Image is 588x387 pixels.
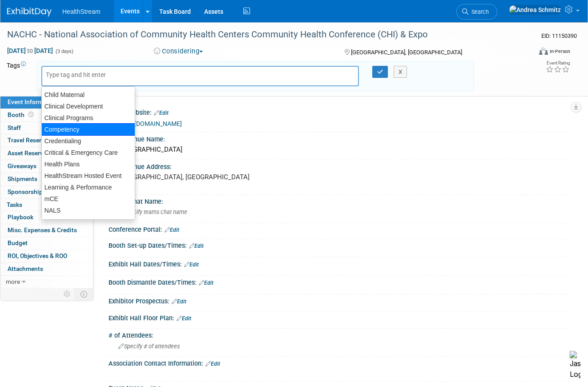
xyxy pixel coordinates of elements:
[109,239,570,250] div: Booth Set-up Dates/Times:
[8,137,62,144] span: Travel Reservations
[109,258,570,269] div: Exhibit Hall Dates/Times:
[8,252,67,259] span: ROI, Objectives & ROO
[509,5,561,15] img: Andrea Schmitz
[8,98,57,105] span: Event Information
[7,61,28,91] td: Tags
[0,211,93,224] a: Playbook
[109,276,570,287] div: Booth Dismantle Dates/Times:
[546,61,570,65] div: Event Rating
[42,170,135,181] div: HealthStream Hosted Event
[487,46,570,60] div: Event Format
[351,49,462,56] span: [GEOGRAPHIC_DATA], [GEOGRAPHIC_DATA]
[549,48,570,55] div: In-Person
[0,109,93,121] a: Booth
[0,263,93,275] a: Attachments
[184,262,199,268] a: Edit
[7,8,52,16] img: ExhibitDay
[46,70,117,79] input: Type tag and hit enter
[55,48,73,54] span: (3 days)
[539,48,548,55] img: Format-Inperson.png
[172,298,186,305] a: Edit
[42,112,135,124] div: Clinical Programs
[541,32,577,39] span: Event ID: 11150390
[189,243,204,249] a: Edit
[177,315,191,322] a: Edit
[0,96,93,109] a: Event Information
[7,47,53,55] span: [DATE] [DATE]
[8,175,37,182] span: Shipments
[118,343,180,350] span: Specify # of attendees
[109,223,570,234] div: Conference Portal:
[165,227,179,233] a: Edit
[42,135,135,147] div: Credentialing
[8,214,33,221] span: Playbook
[109,294,570,306] div: Exhibitor Prospectus:
[0,224,93,237] a: Misc. Expenses & Credits
[0,147,93,160] a: Asset Reservations
[199,280,213,286] a: Edit
[42,89,135,101] div: Child Maternal
[41,123,135,136] div: Competency
[8,239,28,246] span: Budget
[468,8,489,15] span: Search
[109,311,570,323] div: Exhibit Hall Floor Plan:
[109,357,570,368] div: Association Contact Information:
[8,226,77,234] span: Misc. Expenses & Credits
[6,278,20,285] span: more
[4,27,522,43] div: NACHC - National Association of Community Health Centers Community Health Conference (CHI) & Expo
[42,158,135,170] div: Health Plans
[27,111,35,118] span: Booth not reserved yet
[151,47,206,56] button: Considering
[8,188,46,195] span: Sponsorships
[0,134,93,147] a: Travel Reservations
[109,160,570,171] div: Event Venue Address:
[456,4,497,20] a: Search
[42,101,135,112] div: Clinical Development
[8,265,43,272] span: Attachments
[26,47,34,54] span: to
[394,66,407,78] button: X
[8,111,35,118] span: Booth
[118,209,187,215] span: Specify teams chat name
[115,143,564,157] div: [GEOGRAPHIC_DATA]
[7,201,22,208] span: Tasks
[0,199,93,211] a: Tasks
[8,124,21,131] span: Staff
[62,8,101,15] span: HealthStream
[42,147,135,158] div: Critical & Emergency Care
[42,181,135,193] div: Learning & Performance
[0,276,93,288] a: more
[0,122,93,134] a: Staff
[75,288,93,300] td: Toggle Event Tabs
[154,110,169,116] a: Edit
[109,195,570,206] div: Teams Chat Name:
[119,120,182,127] a: [URL][DOMAIN_NAME]
[8,149,60,157] span: Asset Reservations
[8,162,36,169] span: Giveaways
[118,173,291,181] pre: [GEOGRAPHIC_DATA], [GEOGRAPHIC_DATA]
[0,173,93,185] a: Shipments
[60,288,75,300] td: Personalize Event Tab Strip
[42,216,135,228] div: Q&C
[0,237,93,250] a: Budget
[109,133,570,144] div: Event Venue Name:
[42,193,135,205] div: mCE
[42,205,135,216] div: NALS
[205,361,220,367] a: Edit
[0,160,93,173] a: Giveaways
[0,186,93,198] a: Sponsorships
[109,106,570,117] div: Event Website:
[0,250,93,262] a: ROI, Objectives & ROO
[109,329,570,340] div: # of Attendees:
